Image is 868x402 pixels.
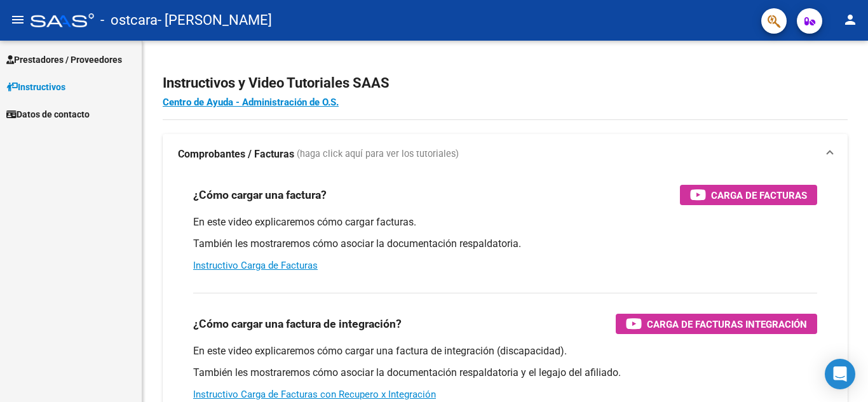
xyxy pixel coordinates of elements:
mat-icon: person [843,12,858,27]
a: Instructivo Carga de Facturas con Recupero x Integración [193,389,436,400]
span: Instructivos [6,80,65,94]
span: Datos de contacto [6,107,90,121]
span: - [PERSON_NAME] [158,6,272,34]
a: Centro de Ayuda - Administración de O.S. [163,97,339,108]
p: También les mostraremos cómo asociar la documentación respaldatoria y el legajo del afiliado. [193,366,817,380]
h3: ¿Cómo cargar una factura? [193,186,327,204]
p: También les mostraremos cómo asociar la documentación respaldatoria. [193,237,817,251]
p: En este video explicaremos cómo cargar facturas. [193,215,817,229]
button: Carga de Facturas Integración [616,314,817,334]
span: Carga de Facturas [711,187,807,203]
p: En este video explicaremos cómo cargar una factura de integración (discapacidad). [193,344,817,358]
div: Open Intercom Messenger [825,359,855,389]
a: Instructivo Carga de Facturas [193,260,318,271]
span: - ostcara [100,6,158,34]
mat-expansion-panel-header: Comprobantes / Facturas (haga click aquí para ver los tutoriales) [163,134,848,175]
h3: ¿Cómo cargar una factura de integración? [193,315,402,333]
span: Carga de Facturas Integración [647,316,807,332]
mat-icon: menu [10,12,25,27]
span: (haga click aquí para ver los tutoriales) [297,147,459,161]
button: Carga de Facturas [680,185,817,205]
h2: Instructivos y Video Tutoriales SAAS [163,71,848,95]
strong: Comprobantes / Facturas [178,147,294,161]
span: Prestadores / Proveedores [6,53,122,67]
